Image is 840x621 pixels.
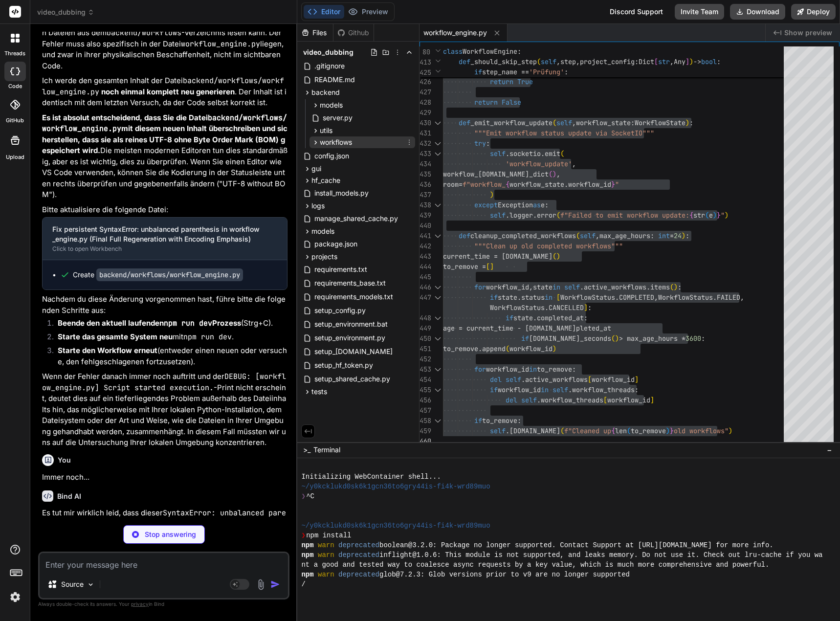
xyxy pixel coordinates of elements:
div: 434 [420,159,430,169]
span: ( [556,211,560,220]
span: class [443,47,463,56]
div: 436 [420,179,430,190]
div: 452 [420,354,430,364]
span: ( [553,252,556,261]
span: ) [713,211,717,220]
span: : [678,283,682,291]
span: f"Failed to emit workflow update: [560,211,689,220]
span: ( [670,283,674,291]
div: 445 [420,272,430,282]
div: 439 [420,210,430,221]
span: server.py [322,112,354,124]
span: [ [486,262,490,271]
span: 3600 [685,334,701,343]
div: 443 [420,251,430,262]
span: if [474,67,482,76]
span: } [670,426,674,435]
span: ) [674,283,678,291]
div: Click to collapse the range. [431,149,444,159]
span: setup_shared_cache.py [313,373,391,385]
span: : [650,231,654,240]
label: Upload [6,153,24,161]
span: manage_shared_cache.py [313,213,399,224]
img: icon [270,579,280,589]
div: 450 [420,333,430,344]
span: : [717,57,721,66]
span: WorkflowState [635,118,685,127]
span: """Clean up old completed workflows""" [474,242,623,250]
label: code [8,82,22,90]
span: state.status [498,293,545,302]
span: ( [627,426,631,435]
span: workflow_id [486,283,529,291]
span: workflow_id [498,385,541,394]
span: install_models.py [313,187,370,199]
span: setup_hf_token.py [313,359,374,371]
div: 442 [420,241,430,251]
span: del [490,375,502,384]
span: in [545,293,553,302]
span: gui [311,164,321,174]
span: def [459,231,470,240]
img: attachment [255,579,266,590]
span: [ [603,396,607,404]
div: 435 [420,169,430,179]
span: self [580,231,596,240]
span: tests [311,387,327,397]
span: workflow_state.workflow_id [509,180,611,189]
span: setup_[DOMAIN_NAME] [313,346,394,357]
span: [ [556,293,560,302]
span: workflows [320,137,352,147]
button: Download [730,4,785,20]
span: ~/y0kcklukd0sk6k1gcn36to6gry44is-fi4k-wrd89muo [301,482,490,491]
span: WorkflowEngine [463,47,517,56]
span: , [556,170,560,178]
div: 448 [420,313,430,323]
span: for [474,283,486,291]
span: ) [553,344,556,353]
span: Show preview [784,28,832,38]
span: str [693,211,705,220]
span: self [490,211,506,220]
button: Deploy [791,4,836,20]
span: Any [674,57,685,66]
span: .socketio.emit [506,149,560,158]
span: " [615,180,619,189]
span: for [474,365,486,374]
p: Die meisten modernen Editoren tun dies standardmäßig, aber es ist wichtig, dies zu überprüfen. We... [42,112,287,200]
span: { [689,211,693,220]
span: } [611,180,615,189]
span: self [490,426,506,435]
span: ( [611,334,615,343]
button: Invite Team [675,4,724,20]
span: if [490,385,498,394]
span: self [556,118,572,127]
span: : [584,313,588,322]
span: WorkflowStatus.CANCELLED [490,303,584,312]
span: int [658,231,670,240]
div: 431 [420,128,430,138]
span: , [596,231,599,240]
div: Click to collapse the range. [431,282,444,292]
div: Click to collapse the range. [431,385,444,395]
span: setup_environment.bat [313,318,389,330]
span: = [670,231,674,240]
div: Click to collapse the range. [431,333,444,344]
span: ( [576,231,580,240]
span: .gitignore [313,60,346,72]
div: 426 [420,77,430,87]
span: , [576,57,580,66]
div: 446 [420,282,430,292]
span: as [533,200,541,209]
span: _should_skip_step [470,57,537,66]
span: in [553,283,560,291]
div: Click to collapse the range. [431,364,444,375]
span: , [529,283,533,291]
span: old workflows" [674,426,729,435]
strong: Starte das gesamte System neu [58,332,173,341]
span: { [506,180,509,189]
span: room= [443,180,463,189]
span: config.json [313,150,350,162]
span: WorkflowStatus.FAILED [658,293,740,302]
span: if [490,293,498,302]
